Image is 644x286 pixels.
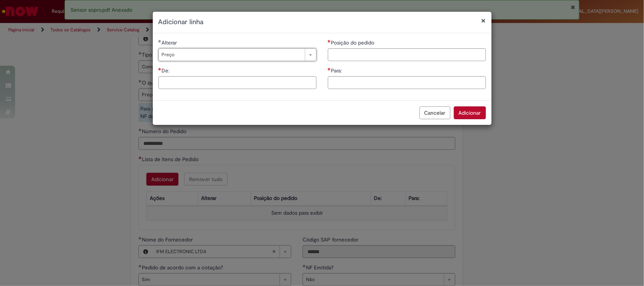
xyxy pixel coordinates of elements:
span: Necessários [158,68,162,71]
button: Cancelar [420,106,450,119]
span: Necessários [328,68,331,71]
input: Para: [328,76,486,89]
button: Fechar modal [481,17,486,25]
input: De: [158,76,317,89]
span: Para: [331,67,344,74]
span: Posição do pedido [331,39,376,46]
button: Adicionar [454,106,486,119]
input: Posição do pedido [328,48,486,61]
span: Obrigatório Preenchido [158,40,162,43]
span: Preço [162,49,301,61]
span: De: [162,67,171,74]
span: Alterar [162,39,179,46]
span: Necessários [328,40,331,43]
h2: Adicionar linha [158,17,486,27]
